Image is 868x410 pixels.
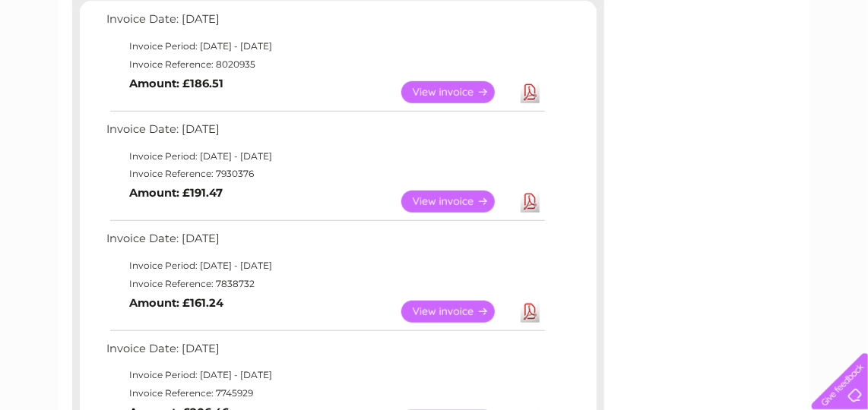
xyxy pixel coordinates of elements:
[818,65,854,76] a: Log out
[103,384,547,402] td: Invoice Reference: 7745929
[76,8,794,74] div: Clear Business is a trading name of Verastar Limited (registered in [GEOGRAPHIC_DATA] No. 3667643...
[401,191,513,213] a: View
[103,366,547,384] td: Invoice Period: [DATE] - [DATE]
[681,65,727,76] a: Telecoms
[103,9,547,37] td: Invoice Date: [DATE]
[521,191,540,213] a: Download
[103,339,547,367] td: Invoice Date: [DATE]
[103,257,547,275] td: Invoice Period: [DATE] - [DATE]
[521,301,540,323] a: Download
[129,186,223,200] b: Amount: £191.47
[767,65,804,76] a: Contact
[103,147,547,166] td: Invoice Period: [DATE] - [DATE]
[129,77,223,90] b: Amount: £186.51
[600,65,629,76] a: Water
[103,119,547,147] td: Invoice Date: [DATE]
[103,55,547,74] td: Invoice Reference: 8020935
[103,165,547,183] td: Invoice Reference: 7930376
[103,37,547,55] td: Invoice Period: [DATE] - [DATE]
[736,65,758,76] a: Blog
[401,301,513,323] a: View
[30,39,108,86] img: logo.png
[129,296,223,310] b: Amount: £161.24
[581,8,686,27] a: 0333 014 3131
[521,81,540,103] a: Download
[401,81,513,103] a: View
[103,275,547,293] td: Invoice Reference: 7838732
[103,229,547,257] td: Invoice Date: [DATE]
[638,65,672,76] a: Energy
